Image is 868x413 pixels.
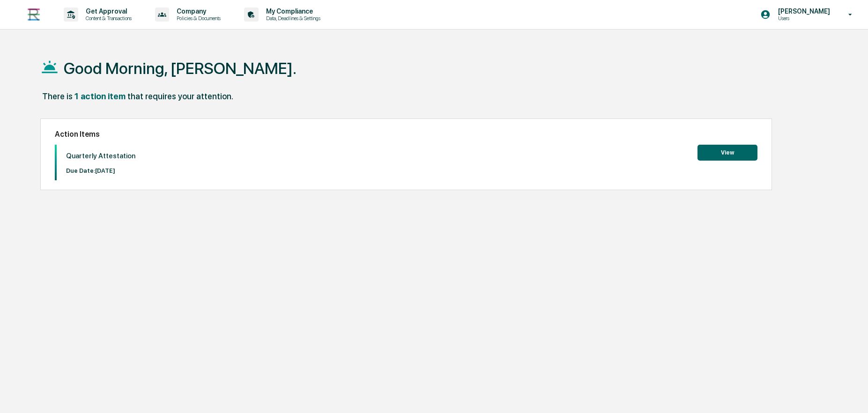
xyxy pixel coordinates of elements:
p: Data, Deadlines & Settings [259,15,325,22]
p: Due Date: [DATE] [66,167,135,174]
p: Company [169,7,225,15]
p: Content & Transactions [78,15,136,22]
h1: Good Morning, [PERSON_NAME]. [64,59,297,78]
p: Quarterly Attestation [66,152,135,160]
p: [PERSON_NAME] [771,7,835,15]
p: Users [771,15,835,22]
div: There is [42,91,73,101]
div: that requires your attention. [127,91,233,101]
img: logo [22,3,45,26]
p: My Compliance [259,7,325,15]
div: 1 action item [74,91,126,101]
h2: Action Items [55,130,758,139]
p: Get Approval [78,7,136,15]
p: Policies & Documents [169,15,225,22]
button: View [697,145,757,161]
a: View [697,147,757,156]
